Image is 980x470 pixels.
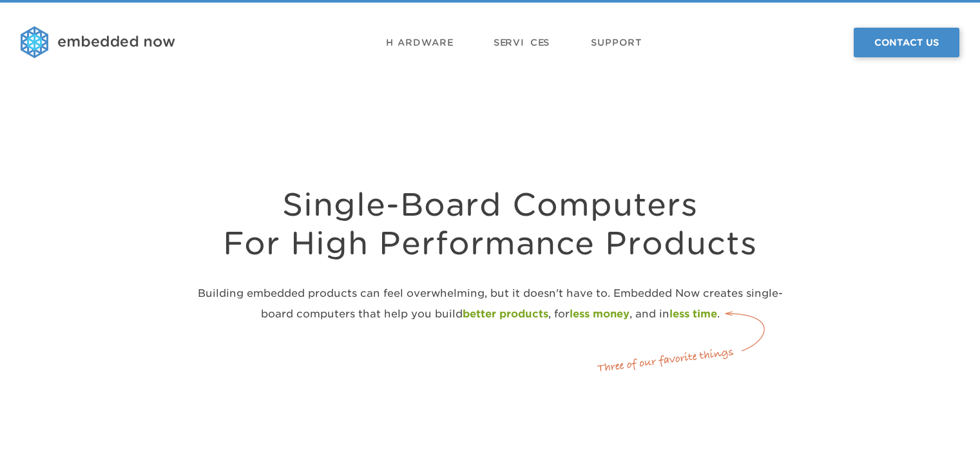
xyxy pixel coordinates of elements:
[463,308,548,320] strong: better products
[47,185,934,263] h1: Single-Board Computers For High Performance Products
[854,28,959,57] a: Contact Us
[198,287,593,299] span: Building embedded products can feel overwhelming, but it doesn't have
[21,26,175,59] img: logo.png
[384,308,720,320] span: help you build , for , and in .
[494,23,550,62] a: Services
[386,23,452,62] a: Hardware
[669,308,717,320] strong: less time
[591,23,642,62] a: Support
[597,311,765,371] img: favorite_annotation.png
[570,308,629,320] strong: less money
